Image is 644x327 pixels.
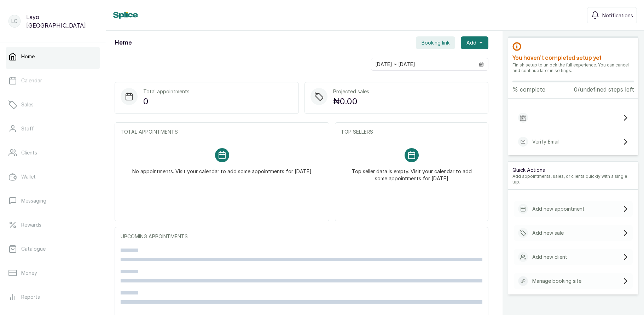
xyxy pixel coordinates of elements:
[21,293,40,300] p: Reports
[532,229,564,237] p: Add new sale
[532,278,581,285] p: Manage booking site
[26,13,97,30] p: Layo [GEOGRAPHIC_DATA]
[602,12,633,19] span: Notifications
[532,205,585,212] p: Add new appointment
[512,85,545,94] p: % complete
[21,53,35,60] p: Home
[532,138,559,145] p: Verify Email
[21,221,41,228] p: Rewards
[587,7,637,23] button: Notifications
[512,167,634,174] p: Quick Actions
[6,119,100,139] a: Staff
[466,39,476,46] span: Add
[512,174,634,185] p: Add appointments, sales, or clients quickly with a single tap.
[11,18,18,25] p: LO
[21,245,46,252] p: Catalogue
[21,173,36,180] p: Wallet
[341,128,482,135] p: TOP SELLERS
[143,95,190,108] p: 0
[21,149,37,156] p: Clients
[6,263,100,283] a: Money
[532,253,567,261] p: Add new client
[6,287,100,307] a: Reports
[115,39,132,47] h1: Home
[6,47,100,66] a: Home
[21,101,34,108] p: Sales
[479,62,484,67] svg: calendar
[6,167,100,187] a: Wallet
[512,62,634,74] p: Finish setup to unlock the full experience. You can cancel and continue later in settings.
[574,85,634,94] p: 0/undefined steps left
[422,39,449,46] span: Booking link
[6,239,100,259] a: Catalogue
[512,54,634,62] h2: You haven’t completed setup yet
[6,143,100,163] a: Clients
[6,95,100,115] a: Sales
[121,233,482,240] p: UPCOMING APPOINTMENTS
[6,191,100,211] a: Messaging
[132,162,312,175] p: No appointments. Visit your calendar to add some appointments for [DATE]
[121,128,323,135] p: TOTAL APPOINTMENTS
[21,269,37,276] p: Money
[371,58,475,70] input: Select date
[21,77,42,84] p: Calendar
[143,88,190,95] p: Total appointments
[21,125,34,132] p: Staff
[416,36,455,49] button: Booking link
[349,162,474,182] p: Top seller data is empty. Visit your calendar to add some appointments for [DATE]
[6,71,100,90] a: Calendar
[333,88,369,95] p: Projected sales
[6,215,100,235] a: Rewards
[21,197,46,204] p: Messaging
[333,95,369,108] p: ₦0.00
[461,36,488,49] button: Add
